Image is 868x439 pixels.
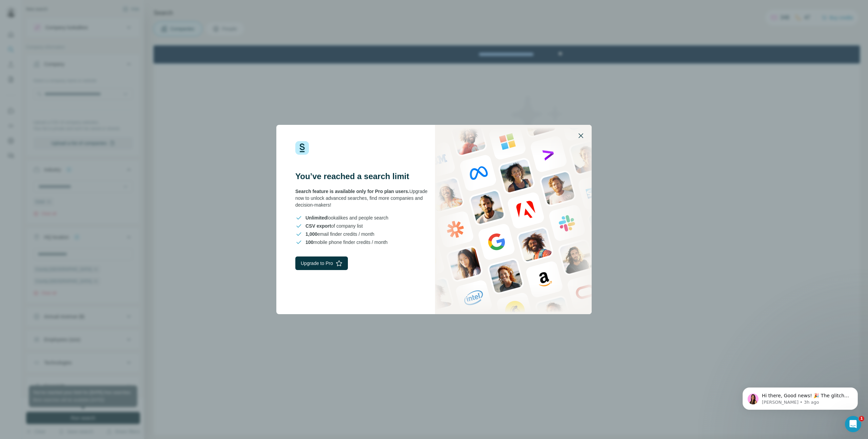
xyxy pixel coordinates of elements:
[305,231,317,237] span: 1,000
[305,239,388,246] span: mobile phone finder credits / month
[29,20,117,72] span: Hi there, Good news! 🎉 The glitch with the contact enrichment is now fixed and live so you should...
[295,189,409,194] span: Search feature is available only for Pro plan users.
[295,141,309,155] img: Surfe Logo
[845,416,861,432] iframe: Intercom live chat
[859,416,864,421] span: 1
[305,215,327,221] span: Unlimited
[305,223,331,229] span: CSV export
[305,214,388,221] span: lookalikes and people search
[305,231,374,237] span: email finder credits / month
[435,125,592,314] img: Surfe Stock Photo - showing people and technologies
[295,256,348,270] button: Upgrade to Pro
[295,188,434,208] div: Upgrade now to unlock advanced searches, find more companies and decision-makers!
[295,171,434,182] h3: You’ve reached a search limit
[305,240,313,245] span: 100
[305,223,363,229] span: of company list
[29,26,117,32] p: Message from Aurélie, sent 3h ago
[306,1,399,16] div: Watch our October Product update
[732,373,868,421] iframe: Intercom notifications message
